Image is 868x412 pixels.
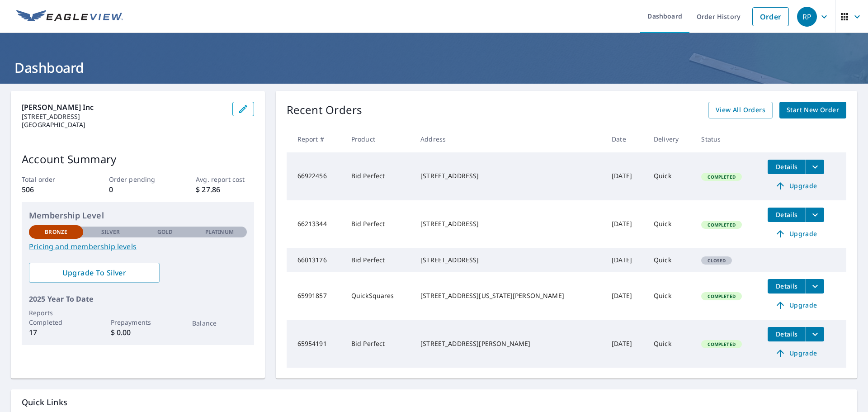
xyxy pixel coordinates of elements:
[205,228,234,236] p: Platinum
[29,263,160,283] a: Upgrade To Silver
[344,248,413,272] td: Bid Perfect
[768,208,806,222] button: detailsBtn-66213344
[36,268,152,278] span: Upgrade To Silver
[768,298,824,313] a: Upgrade
[287,320,344,368] td: 65954191
[16,10,123,24] img: EV Logo
[702,222,741,228] span: Completed
[420,219,597,228] div: [STREET_ADDRESS]
[604,272,646,320] td: [DATE]
[22,184,80,195] p: 506
[29,308,83,327] p: Reports Completed
[779,102,846,118] a: Start New Order
[344,272,413,320] td: QuickSquares
[773,282,800,290] span: Details
[646,248,694,272] td: Quick
[708,102,773,118] a: View All Orders
[287,102,363,118] p: Recent Orders
[29,294,247,304] p: 2025 Year To Date
[646,200,694,248] td: Quick
[773,210,800,219] span: Details
[702,293,741,299] span: Completed
[702,174,741,180] span: Completed
[768,346,824,360] a: Upgrade
[287,152,344,200] td: 66922456
[773,348,819,359] span: Upgrade
[768,227,824,241] a: Upgrade
[22,175,80,184] p: Total order
[716,104,765,116] span: View All Orders
[29,241,247,252] a: Pricing and membership levels
[604,126,646,152] th: Date
[768,327,806,341] button: detailsBtn-65954191
[29,209,247,222] p: Membership Level
[344,152,413,200] td: Bid Perfect
[694,126,760,152] th: Status
[646,320,694,368] td: Quick
[604,248,646,272] td: [DATE]
[287,200,344,248] td: 66213344
[11,58,857,77] h1: Dashboard
[420,339,597,348] div: [STREET_ADDRESS][PERSON_NAME]
[420,291,597,300] div: [STREET_ADDRESS][US_STATE][PERSON_NAME]
[768,160,806,174] button: detailsBtn-66922456
[646,152,694,200] td: Quick
[101,228,120,236] p: Silver
[109,175,167,184] p: Order pending
[773,180,819,191] span: Upgrade
[22,102,225,113] p: [PERSON_NAME] Inc
[806,208,824,222] button: filesDropdownBtn-66213344
[604,200,646,248] td: [DATE]
[22,151,254,167] p: Account Summary
[287,248,344,272] td: 66013176
[111,317,165,327] p: Prepayments
[111,327,165,338] p: $ 0.00
[702,341,741,347] span: Completed
[806,327,824,341] button: filesDropdownBtn-65954191
[787,104,839,116] span: Start New Order
[646,126,694,152] th: Delivery
[157,228,173,236] p: Gold
[752,7,789,26] a: Order
[29,327,83,338] p: 17
[702,257,731,264] span: Closed
[773,300,819,311] span: Upgrade
[287,272,344,320] td: 65991857
[768,179,824,193] a: Upgrade
[604,152,646,200] td: [DATE]
[420,171,597,180] div: [STREET_ADDRESS]
[773,162,800,171] span: Details
[196,184,254,195] p: $ 27.86
[192,318,246,328] p: Balance
[344,320,413,368] td: Bid Perfect
[797,7,817,27] div: RP
[413,126,604,152] th: Address
[806,279,824,294] button: filesDropdownBtn-65991857
[344,126,413,152] th: Product
[22,113,225,121] p: [STREET_ADDRESS]
[646,272,694,320] td: Quick
[196,175,254,184] p: Avg. report cost
[344,200,413,248] td: Bid Perfect
[287,126,344,152] th: Report #
[420,256,597,265] div: [STREET_ADDRESS]
[22,121,225,129] p: [GEOGRAPHIC_DATA]
[109,184,167,195] p: 0
[806,160,824,174] button: filesDropdownBtn-66922456
[773,228,819,239] span: Upgrade
[22,397,846,408] p: Quick Links
[45,228,67,236] p: Bronze
[768,279,806,294] button: detailsBtn-65991857
[773,330,800,338] span: Details
[604,320,646,368] td: [DATE]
